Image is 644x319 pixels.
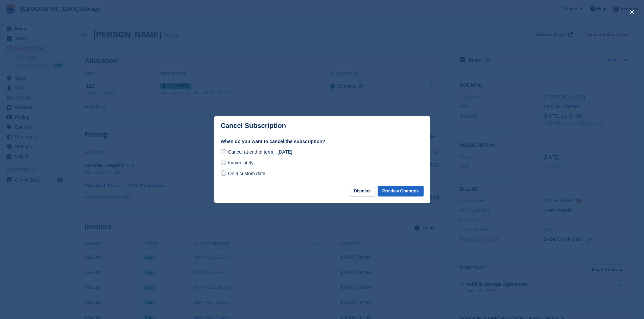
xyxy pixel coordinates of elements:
label: When do you want to cancel the subscription? [221,138,424,145]
button: close [626,7,637,18]
input: Immediately [221,160,226,165]
span: Immediately [228,160,253,165]
span: On a custom date [228,171,265,176]
button: Dismiss [349,186,375,197]
span: Cancel at end of term - [DATE] [228,149,292,155]
p: Cancel Subscription [221,122,286,130]
input: On a custom date [221,170,226,176]
button: Preview Changes [378,186,424,197]
input: Cancel at end of term - [DATE] [221,149,226,154]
